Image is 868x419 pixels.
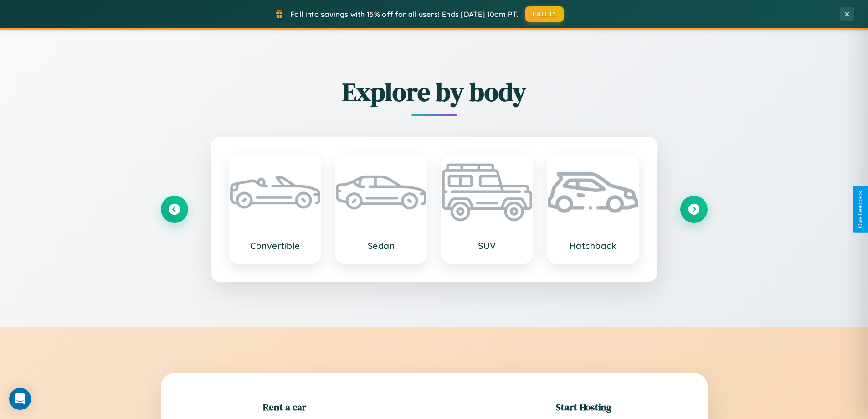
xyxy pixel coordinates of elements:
[557,240,629,251] h3: Hatchback
[9,388,31,410] div: Open Intercom Messenger
[239,240,312,251] h3: Convertible
[290,10,519,19] span: Fall into savings with 15% off for all users! Ends [DATE] 10am PT.
[451,240,524,251] h3: SUV
[345,240,417,251] h3: Sedan
[556,400,611,414] h2: Start Hosting
[857,191,863,228] div: Give Feedback
[525,6,564,22] button: FALL15
[161,74,708,109] h2: Explore by body
[263,400,306,414] h2: Rent a car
